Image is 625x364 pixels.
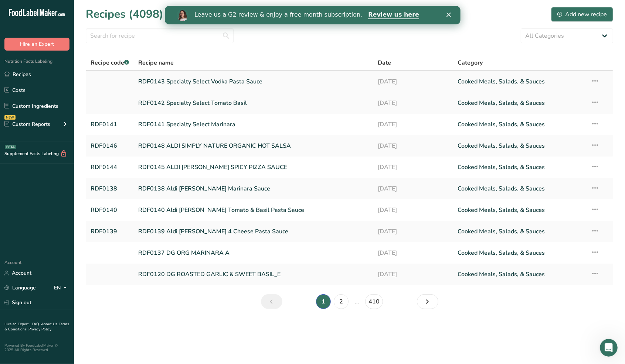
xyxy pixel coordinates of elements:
[32,322,41,327] a: FAQ .
[378,224,449,239] a: [DATE]
[4,322,31,327] a: Hire an Expert .
[458,138,582,154] a: Cooked Meals, Salads, & Sauces
[4,38,69,51] button: Hire an Expert
[91,59,129,67] span: Recipe code
[458,224,582,239] a: Cooked Meals, Salads, & Sauces
[378,159,449,175] a: [DATE]
[91,138,129,154] a: RDF0146
[86,28,234,43] input: Search for recipe
[28,327,51,332] a: Privacy Policy
[91,224,129,239] a: RDF0139
[261,294,282,309] a: Previous page
[600,339,618,357] iframe: Intercom live chat
[5,145,16,149] div: BETA
[91,159,129,175] a: RDF0144
[378,202,449,218] a: [DATE]
[378,58,391,67] span: Date
[138,74,369,89] a: RDF0143 Specialty Select Vodka Pasta Sauce
[138,202,369,218] a: RDF0140 Aldi [PERSON_NAME] Tomato & Basil Pasta Sauce
[138,95,369,111] a: RDF0142 Specialty Select Tomato Basil
[458,58,483,67] span: Category
[138,224,369,239] a: RDF0139 Aldi [PERSON_NAME] 4 Cheese Pasta Sauce
[417,294,438,309] a: Next page
[4,115,16,120] div: NEW
[282,7,289,11] div: Close
[4,343,69,352] div: Powered By FoodLabelMaker © 2025 All Rights Reserved
[458,74,582,89] a: Cooked Meals, Salads, & Sauces
[458,245,582,261] a: Cooked Meals, Salads, & Sauces
[138,267,369,282] a: RDF0120 DG ROASTED GARLIC & SWEET BASIL_E
[458,117,582,132] a: Cooked Meals, Salads, & Sauces
[378,95,449,111] a: [DATE]
[378,181,449,196] a: [DATE]
[138,138,369,154] a: RDF0148 ALDI SIMPLY NATURE ORGANIC HOT SALSA
[138,58,174,67] span: Recipe name
[86,6,163,23] h1: Recipes (4098)
[4,322,69,332] a: Terms & Conditions .
[138,181,369,196] a: RDF0138 Aldi [PERSON_NAME] Marinara Sauce
[54,284,69,292] div: EN
[334,294,349,309] a: Page 2.
[4,281,36,294] a: Language
[378,245,449,261] a: [DATE]
[458,202,582,218] a: Cooked Meals, Salads, & Sauces
[458,267,582,282] a: Cooked Meals, Salads, & Sauces
[458,159,582,175] a: Cooked Meals, Salads, & Sauces
[91,202,129,218] a: RDF0140
[378,74,449,89] a: [DATE]
[4,120,50,128] div: Custom Reports
[557,10,607,19] div: Add new recipe
[458,181,582,196] a: Cooked Meals, Salads, & Sauces
[378,267,449,282] a: [DATE]
[138,159,369,175] a: RDF0145 ALDI [PERSON_NAME] SPICY PIZZA SAUCE
[138,245,369,261] a: RDF0137 DG ORG MARINARA A
[41,322,59,327] a: About Us .
[551,7,613,22] button: Add new recipe
[365,294,383,309] a: Page 410.
[378,117,449,132] a: [DATE]
[91,117,129,132] a: RDF0141
[458,95,582,111] a: Cooked Meals, Salads, & Sauces
[138,117,369,132] a: RDF0141 Specialty Select Marinara
[91,181,129,196] a: RDF0138
[378,138,449,154] a: [DATE]
[165,6,461,24] iframe: Intercom live chat banner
